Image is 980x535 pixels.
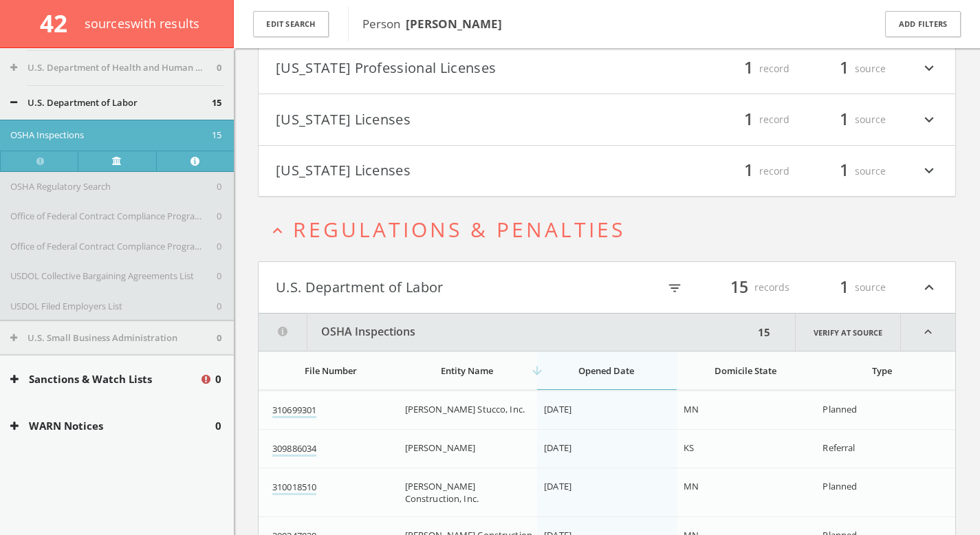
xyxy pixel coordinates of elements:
div: 15 [754,314,774,351]
button: OSHA Inspections [259,314,754,351]
i: expand_less [901,314,955,351]
button: Edit Search [253,11,329,38]
span: 1 [834,159,855,183]
button: U.S. Department of Health and Human Services [10,61,217,75]
span: Regulations & Penalties [293,215,625,243]
button: [US_STATE] Professional Licenses [276,57,607,80]
i: expand_more [920,57,938,80]
div: Entity Name [405,364,530,377]
span: 0 [217,180,221,194]
span: 0 [217,300,221,314]
span: 1 [834,56,855,80]
div: Domicile State [684,364,808,377]
button: [US_STATE] Licenses [276,160,607,183]
span: KS [684,441,694,454]
b: [PERSON_NAME] [406,16,502,32]
span: 15 [212,129,221,142]
button: USDOL Filed Employers List [10,300,217,314]
div: record [707,57,790,80]
div: Type [823,364,941,377]
span: MN [684,403,699,415]
i: arrow_downward [530,364,544,378]
a: 309886034 [272,442,316,457]
div: source [803,108,886,131]
span: Referral [823,441,855,454]
span: 0 [217,270,221,283]
button: OSHA Inspections [10,129,212,142]
i: filter_list [667,281,682,296]
span: [PERSON_NAME] [405,441,476,454]
a: 310018510 [272,481,316,495]
span: source s with results [85,15,200,32]
span: 1 [738,159,759,183]
span: [DATE] [544,403,571,415]
div: source [803,160,886,183]
span: 0 [215,418,221,434]
button: Office of Federal Contract Compliance Programs Investigations [10,240,217,254]
span: 0 [215,371,221,387]
button: expand_lessRegulations & Penalties [268,218,956,241]
span: [DATE] [544,480,571,492]
span: 0 [217,331,221,345]
button: Sanctions & Watch Lists [10,371,199,387]
span: 15 [724,275,754,299]
span: 15 [212,96,221,110]
span: 1 [738,107,759,131]
i: expand_more [920,108,938,131]
button: Add Filters [885,11,961,38]
button: USDOL Collective Bargaining Agreements List [10,270,217,283]
button: U.S. Department of Labor [276,276,607,299]
span: Planned [823,480,857,492]
span: 1 [834,107,855,131]
i: expand_more [920,160,938,183]
button: Office of Federal Contract Compliance Programs Evaluations [10,210,217,223]
a: Verify at source [78,151,155,171]
span: 0 [217,240,221,254]
div: Opened Date [544,364,668,377]
span: [DATE] [544,441,571,454]
span: 1 [738,56,759,80]
span: 1 [834,275,855,299]
span: 0 [217,210,221,223]
span: 42 [40,7,79,39]
button: U.S. Department of Labor [10,96,212,110]
span: 0 [217,61,221,75]
a: 310699301 [272,404,316,418]
div: record [707,160,790,183]
i: expand_less [920,276,938,299]
i: expand_less [268,221,287,240]
div: record [707,108,790,131]
span: [PERSON_NAME] Construction, Inc. [405,480,479,505]
span: Person [362,16,502,32]
div: source [803,57,886,80]
span: MN [684,480,699,492]
div: records [707,276,790,299]
button: [US_STATE] Licenses [276,108,607,131]
button: U.S. Small Business Administration [10,331,217,345]
a: Verify at source [795,314,901,351]
span: Planned [823,403,857,415]
button: OSHA Regulatory Search [10,180,217,194]
button: WARN Notices [10,418,215,434]
div: source [803,276,886,299]
span: [PERSON_NAME] Stucco, Inc. [405,403,525,415]
div: File Number [272,364,390,377]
